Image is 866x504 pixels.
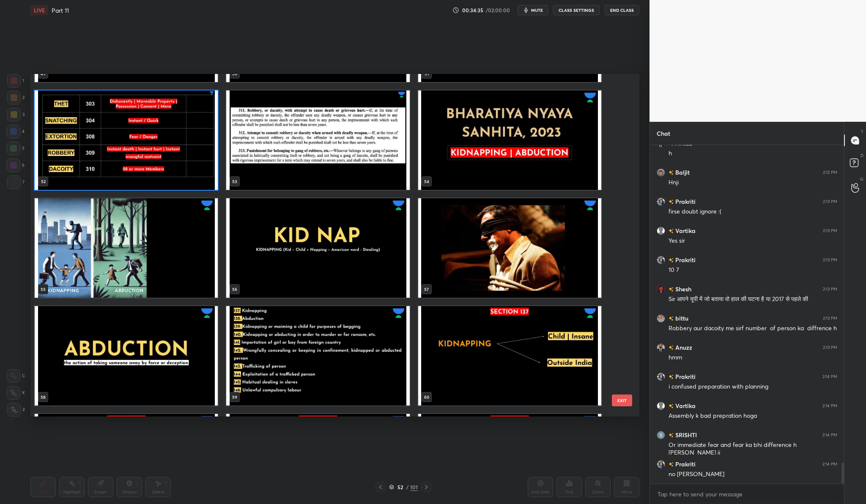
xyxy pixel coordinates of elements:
[823,228,837,233] div: 2:13 PM
[30,5,48,15] div: LIVE
[35,90,218,190] img: 1759479015TZR8LU.pdf
[7,108,25,121] div: 3
[674,314,688,323] h6: bittu
[7,386,25,400] div: X
[7,74,24,88] div: 1
[674,401,696,410] h6: Vartika
[657,314,665,323] img: 86e3df109c5a426b844d81e50b6d67a2.jpg
[657,168,665,177] img: ee4c99d3213c465b9b615c2e3f6b878f.jpg
[822,403,837,408] div: 2:14 PM
[669,433,674,438] img: no-rating-badge.077c3623.svg
[7,369,25,383] div: C
[669,404,674,408] img: no-rating-badge.077c3623.svg
[7,125,25,138] div: 4
[669,170,674,175] img: no-rating-badge.077c3623.svg
[7,142,25,155] div: 5
[669,258,674,263] img: no-rating-badge.077c3623.svg
[669,200,674,204] img: no-rating-badge.077c3623.svg
[657,256,665,264] img: 5c50ca92545e4ea9b152bc47f8b6a3eb.jpg
[657,343,665,352] img: 73aa82485a5f44aa902925d89d7065fd.jpg
[669,353,837,362] div: hmm
[669,178,837,187] div: Hnji
[823,257,837,263] div: 2:13 PM
[674,372,696,381] h6: Prakriti
[657,285,665,293] img: 3
[396,485,404,490] div: 52
[657,460,665,468] img: 5c50ca92545e4ea9b152bc47f8b6a3eb.jpg
[669,462,674,467] img: no-rating-badge.077c3623.svg
[861,129,863,135] p: T
[7,159,25,172] div: 6
[669,266,837,274] div: 10 7
[674,255,696,264] h6: Prakriti
[669,295,837,304] div: Sir आपने यूपी में जो बताया वो हाल की घटना है या 2017 से पहले की
[518,5,548,15] button: mute
[674,168,690,177] h6: Baljit
[406,485,408,490] div: /
[669,441,837,457] div: Or immediate fear and fear ka bhi difference h [PERSON_NAME] ji
[674,343,692,352] h6: Anuzz
[674,430,697,439] h6: SRISHTI
[7,175,25,189] div: 7
[674,197,696,206] h6: Prakriti
[410,483,418,491] div: 101
[52,6,69,14] h4: Part 11
[531,7,543,13] span: mute
[650,122,677,145] p: Chat
[669,208,837,216] div: firse doubt ignore :(
[7,91,25,104] div: 2
[669,237,837,245] div: Yes sir
[418,90,601,190] img: 1759479015YDQJFA.pdf
[35,306,218,405] img: 1759479015YDQJFA.pdf
[823,345,837,350] div: 2:13 PM
[418,306,601,405] img: 1759479015YDQJFA.pdf
[669,470,837,479] div: no [PERSON_NAME]
[822,462,837,467] div: 2:14 PM
[657,373,665,381] img: 5c50ca92545e4ea9b152bc47f8b6a3eb.jpg
[657,402,665,410] img: default.png
[657,197,665,206] img: 5c50ca92545e4ea9b152bc47f8b6a3eb.jpg
[860,176,863,182] p: G
[612,394,632,406] button: EXIT
[823,199,837,204] div: 2:13 PM
[674,285,691,293] h6: Shesh
[669,412,837,420] div: Assembly k bad prepration hoga
[823,287,837,292] div: 2:13 PM
[822,433,837,438] div: 2:14 PM
[669,383,837,391] div: i confused preparation with planning
[657,431,665,439] img: 4f83493556b14fbc9220f54ffb5c8c16.67560284_3
[605,5,639,15] button: End Class
[30,74,625,416] div: grid
[226,90,409,190] img: 1759479015TZR8LU.pdf
[823,170,837,175] div: 2:12 PM
[553,5,600,15] button: CLASS SETTINGS
[669,287,674,292] img: no-rating-badge.077c3623.svg
[35,198,218,298] img: 1759479015YDQJFA.pdf
[823,316,837,321] div: 2:13 PM
[418,198,601,298] img: 1759479015YDQJFA.pdf
[669,229,674,233] img: no-rating-badge.077c3623.svg
[669,375,674,379] img: no-rating-badge.077c3623.svg
[669,345,674,350] img: no-rating-badge.077c3623.svg
[226,198,409,298] img: 1759479015YDQJFA.pdf
[226,306,409,405] img: 1759479015YDQJFA.pdf
[822,374,837,379] div: 2:14 PM
[669,324,837,333] div: Robbery aur dacoity me sirf number of person ka diffrence h
[7,403,25,416] div: Z
[669,149,837,158] div: h
[861,152,863,159] p: D
[650,145,844,484] div: grid
[674,226,696,235] h6: Vartika
[669,316,674,321] img: no-rating-badge.077c3623.svg
[657,227,665,235] img: default.png
[674,460,696,468] h6: Prakriti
